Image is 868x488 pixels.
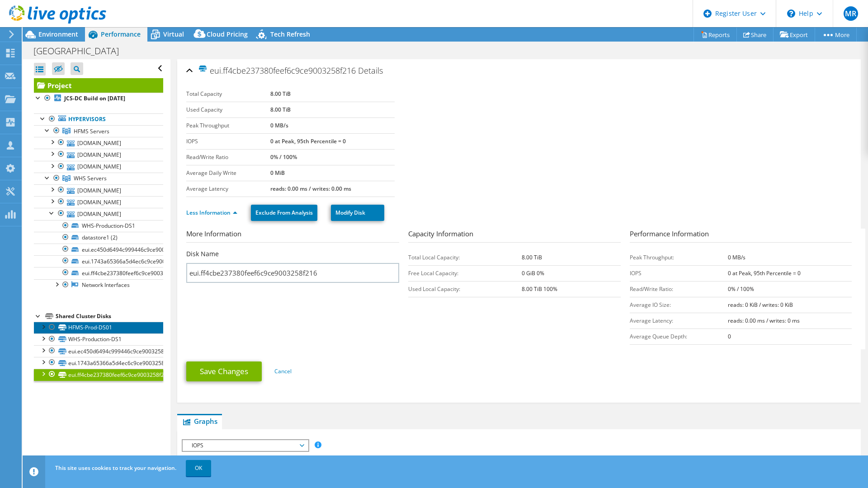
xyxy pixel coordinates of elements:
[34,232,163,244] a: datastore1 (2)
[274,367,292,375] a: Cancel
[38,30,78,38] span: Environment
[34,208,163,220] a: [DOMAIN_NAME]
[186,105,270,114] label: Used Capacity
[630,328,727,344] td: Average Queue Depth:
[522,269,544,277] b: 0 GiB 0%
[331,205,384,221] a: Modify Disk
[186,249,219,258] label: Disk Name
[728,301,793,309] b: reads: 0 KiB / writes: 0 KiB
[34,173,163,184] a: WHS Servers
[34,333,163,345] a: WHS-Production-DS1
[186,184,270,193] label: Average Latency
[34,267,163,279] a: eui.ff4cbe237380feef6c9ce9003258f216
[728,285,754,293] b: 0% / 100%
[56,311,163,322] div: Shared Cluster Disks
[29,46,133,56] h1: [GEOGRAPHIC_DATA]
[186,153,270,162] label: Read/Write Ratio
[270,30,310,38] span: Tech Refresh
[408,249,522,265] td: Total Local Capacity:
[787,9,795,18] svg: \n
[34,125,163,137] a: HFMS Servers
[630,249,727,265] td: Peak Throughput:
[74,127,109,135] span: HFMS Servers
[34,322,163,333] a: HFMS-Prod-DS01
[270,106,291,113] b: 8.00 TiB
[270,137,346,145] b: 0 at Peak, 95th Percentile = 0
[522,285,557,293] b: 8.00 TiB 100%
[693,28,737,42] a: Reports
[728,253,745,261] b: 0 MB/s
[64,94,125,102] b: JCS-DC Build on [DATE]
[728,317,800,324] b: reads: 0.00 ms / writes: 0 ms
[630,281,727,297] td: Read/Write Ratio:
[163,30,184,38] span: Virtual
[815,28,857,42] a: More
[270,153,297,161] b: 0% / 100%
[55,464,176,472] span: This site uses cookies to track your navigation.
[251,205,317,221] a: Exclude From Analysis
[270,185,351,192] b: reads: 0.00 ms / writes: 0.00 ms
[34,184,163,196] a: [DOMAIN_NAME]
[186,169,270,178] label: Average Daily Write
[844,6,858,21] span: MR
[773,28,815,42] a: Export
[408,265,522,281] td: Free Local Capacity:
[34,196,163,208] a: [DOMAIN_NAME]
[34,220,163,232] a: WHS-Production-DS1
[34,137,163,149] a: [DOMAIN_NAME]
[728,269,801,277] b: 0 at Peak, 95th Percentile = 0
[186,460,211,476] a: OK
[408,281,522,297] td: Used Local Capacity:
[358,65,383,76] span: Details
[74,174,107,182] span: WHS Servers
[630,265,727,281] td: IOPS
[728,333,731,340] b: 0
[34,357,163,369] a: eui.1743a65366a5d4ec6c9ce9003258f216
[186,361,262,381] a: Save Changes
[736,28,774,42] a: Share
[34,78,163,93] a: Project
[198,65,356,75] span: eui.ff4cbe237380feef6c9ce9003258f216
[186,137,270,146] label: IOPS
[522,253,542,261] b: 8.00 TiB
[186,89,270,99] label: Total Capacity
[630,297,727,313] td: Average IO Size:
[630,313,727,328] td: Average Latency:
[186,229,399,243] h3: More Information
[207,30,248,38] span: Cloud Pricing
[34,149,163,160] a: [DOMAIN_NAME]
[270,90,291,98] b: 8.00 TiB
[187,440,303,451] span: IOPS
[34,113,163,125] a: Hypervisors
[630,229,852,243] h3: Performance Information
[34,255,163,267] a: eui.1743a65366a5d4ec6c9ce9003258f216
[270,169,285,177] b: 0 MiB
[101,30,141,38] span: Performance
[186,121,270,130] label: Peak Throughput
[34,93,163,104] a: JCS-DC Build on [DATE]
[34,161,163,173] a: [DOMAIN_NAME]
[408,229,621,243] h3: Capacity Information
[34,369,163,380] a: eui.ff4cbe237380feef6c9ce9003258f216
[270,122,288,129] b: 0 MB/s
[186,209,237,216] a: Less Information
[182,417,217,426] span: Graphs
[34,345,163,357] a: eui.ec450d6494c999446c9ce9003258f216
[34,244,163,255] a: eui.ec450d6494c999446c9ce9003258f216
[34,279,163,291] a: Network Interfaces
